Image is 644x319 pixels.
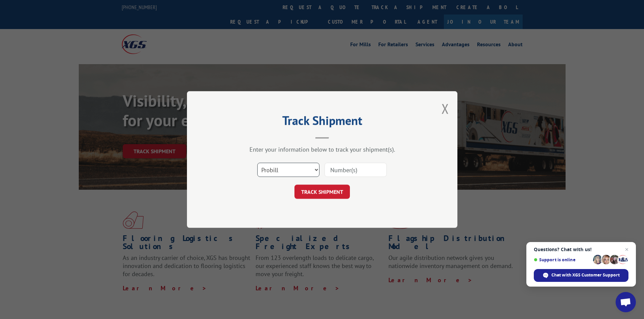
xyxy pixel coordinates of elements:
button: Close modal [442,100,449,117]
span: Chat with XGS Customer Support [534,269,628,282]
span: Questions? Chat with us! [534,247,628,252]
span: Support is online [534,257,591,262]
button: TRACK SHIPMENT [294,185,350,199]
span: Chat with XGS Customer Support [551,272,620,278]
h2: Track Shipment [221,116,424,129]
input: Number(s) [325,163,387,177]
a: Open chat [616,292,636,312]
div: Enter your information below to track your shipment(s). [221,145,424,153]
